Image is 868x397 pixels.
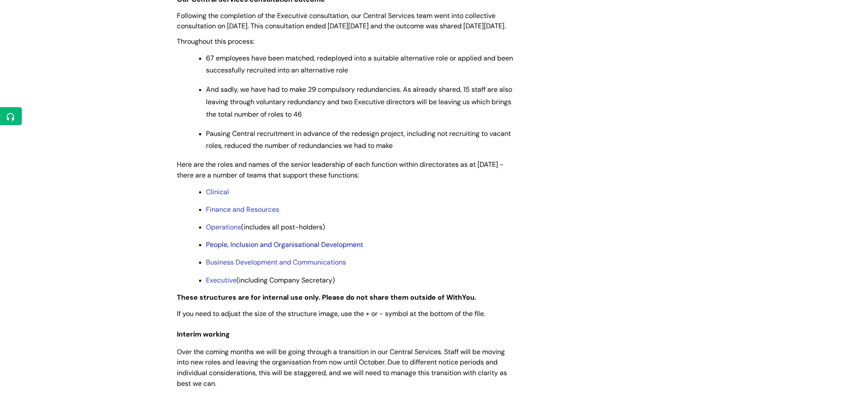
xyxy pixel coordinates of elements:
strong: These structures are for internal use only. Please do not share them outside of WithYou. [177,293,477,302]
span: Here are the roles and names of the senior leadership of each function within directorates as at ... [177,160,504,180]
a: Executive [206,276,237,285]
span: Interim working [177,330,230,339]
span: Over the coming months we will be going through a transition in our Central Services. Staff will ... [177,348,507,388]
span: Throughout this process: [177,37,255,46]
p: Pausing Central recruitment in advance of the redesign project, including not recruiting to vacan... [206,128,516,153]
span: Following the completion of the Executive consultation, our Central Services team went into colle... [177,11,506,31]
a: People, Inclusion and Organisational Development [206,241,364,250]
a: Operations [206,223,242,232]
span: If you need to adjust the size of the structure image, use the + or - symbol at the bottom of the... [177,310,486,319]
p: And sadly, we have had to make 29 compulsory redundancies. As already shared, 15 staff are also l... [206,84,516,121]
p: 67 employees have been matched, redeployed into a suitable alternative role or applied and been s... [206,53,516,78]
span: (includes all post-holders) [206,223,325,232]
a: Finance and Resources [206,205,280,214]
span: (including Company Secretary) [206,276,335,285]
a: Business Development and Communications [206,258,346,267]
a: Clinical [206,188,230,197]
